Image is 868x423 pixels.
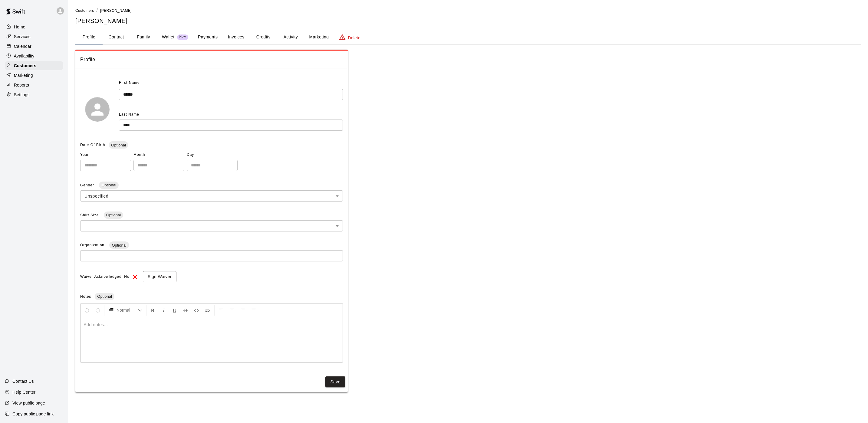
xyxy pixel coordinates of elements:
[95,294,114,299] span: Optional
[159,305,169,316] button: Format Italics
[5,32,63,41] a: Services
[348,35,360,41] p: Delete
[80,213,100,217] span: Shirt Size
[202,305,212,316] button: Insert Link
[227,305,237,316] button: Center Align
[162,34,175,40] p: Wallet
[238,305,248,316] button: Right Align
[109,243,129,248] span: Optional
[180,305,191,316] button: Format Strikethrough
[75,8,94,13] a: Customers
[187,150,238,160] span: Day
[248,305,259,316] button: Justify Align
[14,72,33,78] p: Marketing
[325,376,345,388] button: Save
[80,143,105,147] span: Date Of Birth
[177,35,188,39] span: New
[97,7,98,14] li: /
[82,305,92,316] button: Undo
[75,17,861,25] h5: [PERSON_NAME]
[75,8,94,13] span: Customers
[14,34,31,40] p: Services
[14,24,25,30] p: Home
[222,30,250,44] button: Invoices
[14,63,36,69] p: Customers
[106,305,145,316] button: Formatting Options
[277,30,304,44] button: Activity
[80,272,130,282] span: Waiver Acknowledged: No
[5,22,63,31] a: Home
[80,56,343,64] span: Profile
[93,305,103,316] button: Redo
[5,71,63,80] a: Marketing
[104,213,123,217] span: Optional
[75,30,103,44] button: Profile
[100,8,132,13] span: [PERSON_NAME]
[191,305,202,316] button: Insert Code
[14,53,35,59] p: Availability
[80,150,131,160] span: Year
[5,51,63,61] a: Availability
[14,43,31,49] p: Calendar
[14,82,29,88] p: Reports
[80,294,91,299] span: Notes
[75,30,861,44] div: basic tabs example
[99,183,118,187] span: Optional
[216,305,226,316] button: Left Align
[12,389,35,395] p: Help Center
[12,400,45,406] p: View public page
[80,190,343,202] div: Unspecified
[143,271,176,282] button: Sign Waiver
[12,378,34,384] p: Contact Us
[130,30,157,44] button: Family
[133,150,184,160] span: Month
[119,112,139,116] span: Last Name
[109,143,128,147] span: Optional
[304,30,334,44] button: Marketing
[193,30,222,44] button: Payments
[12,411,54,417] p: Copy public page link
[169,305,180,316] button: Format Underline
[117,307,138,313] span: Normal
[5,80,63,90] a: Reports
[80,243,106,247] span: Organization
[103,30,130,44] button: Contact
[5,61,63,70] a: Customers
[148,305,158,316] button: Format Bold
[75,7,861,14] nav: breadcrumb
[14,92,30,98] p: Settings
[5,42,63,51] a: Calendar
[5,90,63,99] a: Settings
[250,30,277,44] button: Credits
[80,183,95,187] span: Gender
[119,78,140,88] span: First Name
